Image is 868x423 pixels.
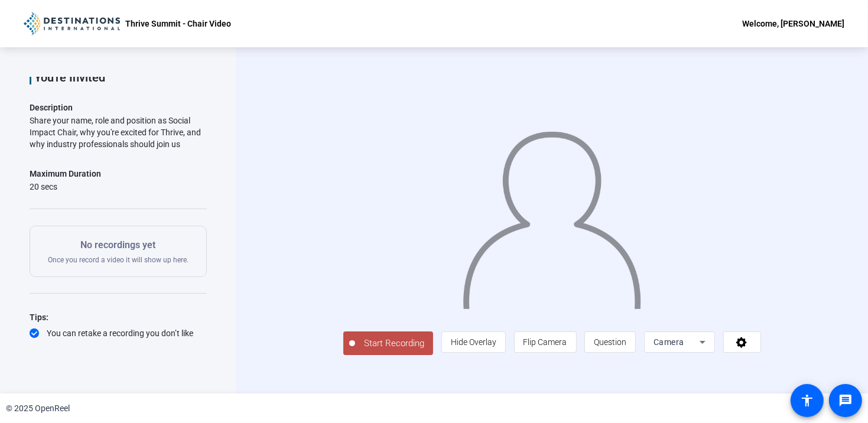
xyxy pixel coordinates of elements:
[800,393,814,408] mat-icon: accessibility
[451,337,496,347] span: Hide Overlay
[126,17,232,31] p: Thrive Summit - Chair Video
[30,327,207,339] div: You can retake a recording you don’t like
[30,100,207,115] p: Description
[584,331,636,353] button: Question
[838,393,853,408] mat-icon: message
[462,121,643,308] img: overlay
[594,337,626,347] span: Question
[48,238,188,252] p: No recordings yet
[742,17,844,31] div: Welcome, [PERSON_NAME]
[24,12,120,35] img: OpenReel logo
[34,70,207,84] p: You're Invited
[30,181,101,193] div: 20 secs
[654,337,684,347] span: Camera
[343,331,433,355] button: Start Recording
[514,331,577,353] button: Flip Camera
[30,310,207,324] div: Tips:
[524,337,567,347] span: Flip Camera
[48,238,188,265] div: Once you record a video it will show up here.
[6,402,70,415] div: © 2025 OpenReel
[30,167,101,181] div: Maximum Duration
[441,331,506,353] button: Hide Overlay
[30,115,207,150] div: Share your name, role and position as Social Impact Chair, why you're excited for Thrive, and why...
[355,337,433,350] span: Start Recording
